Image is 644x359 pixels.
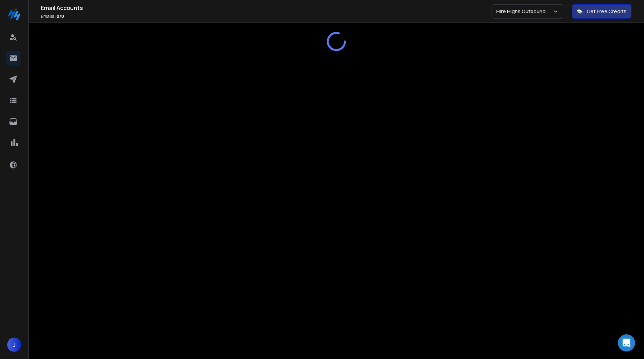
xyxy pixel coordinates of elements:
p: Hire Highs Outbound Engine [496,8,553,15]
p: Emails : [41,14,492,19]
button: J [7,338,21,352]
button: Get Free Credits [572,4,631,19]
h1: Email Accounts [41,4,492,12]
div: Open Intercom Messenger [618,334,635,351]
p: Get Free Credits [587,8,626,15]
img: logo [7,7,21,21]
span: 0 / 0 [57,13,64,19]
